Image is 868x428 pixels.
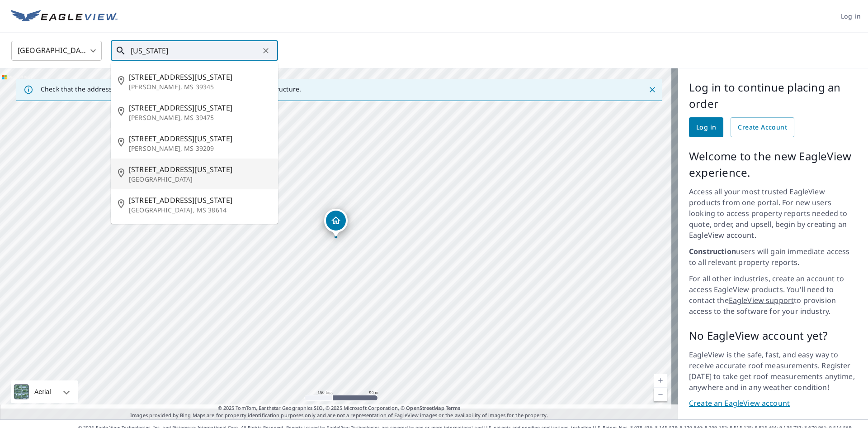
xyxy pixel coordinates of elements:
[729,295,794,305] a: EagleView support
[654,388,667,401] a: Current Level 18, Zoom Out
[689,273,857,317] p: For all other industries, create an account to access EagleView products. You'll need to contact ...
[689,117,723,137] a: Log in
[689,186,857,240] p: Access all your most trusted EagleView products from one portal. For new users looking to access ...
[696,122,716,133] span: Log in
[841,11,861,22] span: Log in
[324,209,348,237] div: Dropped pin, building 1, Residential property, 100 Georgia Ave Newton, MS 39345
[646,84,658,96] button: Close
[446,404,461,411] a: Terms
[32,380,54,403] div: Aerial
[129,72,271,82] span: [STREET_ADDRESS][US_STATE]
[129,206,271,215] p: [GEOGRAPHIC_DATA], MS 38614
[654,374,667,388] a: Current Level 18, Zoom In
[689,327,857,344] p: No EagleView account yet?
[129,133,271,144] span: [STREET_ADDRESS][US_STATE]
[11,10,118,24] img: EV Logo
[689,398,857,409] a: Create an EagleView account
[406,404,444,411] a: OpenStreetMap
[731,117,794,137] a: Create Account
[131,38,259,63] input: Search by address or latitude-longitude
[689,148,857,181] p: Welcome to the new EagleView experience.
[689,246,736,256] strong: Construction
[11,38,102,63] div: [GEOGRAPHIC_DATA]
[129,164,271,175] span: [STREET_ADDRESS][US_STATE]
[129,113,271,122] p: [PERSON_NAME], MS 39475
[218,404,461,412] span: © 2025 TomTom, Earthstar Geographics SIO, © 2025 Microsoft Corporation, ©
[689,79,857,112] p: Log in to continue placing an order
[129,82,271,91] p: [PERSON_NAME], MS 39345
[129,102,271,113] span: [STREET_ADDRESS][US_STATE]
[738,122,787,133] span: Create Account
[129,195,271,206] span: [STREET_ADDRESS][US_STATE]
[41,85,301,93] p: Check that the address is accurate, then drag the marker over the correct structure.
[129,175,271,184] p: [GEOGRAPHIC_DATA]
[689,246,857,268] p: users will gain immediate access to all relevant property reports.
[11,380,78,403] div: Aerial
[259,44,272,57] button: Clear
[129,144,271,153] p: [PERSON_NAME], MS 39209
[689,349,857,393] p: EagleView is the safe, fast, and easy way to receive accurate roof measurements. Register [DATE] ...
